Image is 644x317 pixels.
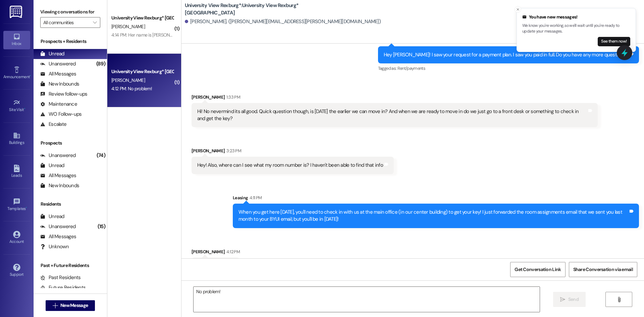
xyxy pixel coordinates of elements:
div: [PERSON_NAME]. ([PERSON_NAME][EMAIL_ADDRESS][PERSON_NAME][DOMAIN_NAME]) [185,18,381,25]
label: Viewing conversations for [40,7,100,17]
div: You have new messages! [522,14,630,20]
span: [PERSON_NAME] [111,77,145,83]
a: Account [3,229,30,247]
a: Buildings [3,130,30,148]
span: • [26,205,27,210]
div: 3:23 PM [225,147,241,154]
div: Unread [40,162,64,169]
div: [PERSON_NAME] [192,94,598,103]
img: ResiDesk Logo [10,6,23,18]
button: Share Conversation via email [569,262,637,277]
div: Residents [34,201,107,208]
div: New Inbounds [40,182,79,189]
div: Unanswered [40,60,76,67]
div: [PERSON_NAME] [192,147,394,157]
span: New Message [60,302,88,309]
div: All Messages [40,172,76,179]
i:  [560,297,565,302]
a: Site Visit • [3,97,30,115]
span: • [30,73,31,78]
div: Unanswered [40,223,76,230]
span: Get Conversation Link [515,266,561,273]
div: University View Rexburg* [GEOGRAPHIC_DATA] [111,68,173,75]
div: 4:11 PM [248,194,262,201]
button: Get Conversation Link [510,262,565,277]
div: Review follow-ups [40,91,87,98]
a: Templates • [3,196,30,214]
div: All Messages [40,233,76,240]
b: University View Rexburg*: University View Rexburg* [GEOGRAPHIC_DATA] [185,2,319,16]
span: Rent/payments [397,65,426,71]
div: Prospects + Residents [34,38,107,45]
div: (74) [95,150,107,161]
p: We know you're working, so we'll wait until you're ready to update your messages. [522,23,630,35]
button: See them now! [598,37,630,46]
a: Inbox [3,31,30,49]
div: 4:12 PM: No problem! [111,86,152,92]
div: All Messages [40,70,76,77]
div: Hi! No nevermind its all good. Quick question though, is [DATE] the earlier we can move in? And w... [197,108,587,122]
span: Send [568,296,579,303]
span: • [24,106,25,111]
div: (89) [95,59,107,69]
i:  [53,303,58,308]
div: Maintenance [40,101,77,108]
div: 1:33 PM [225,94,240,101]
span: [PERSON_NAME] [111,23,145,30]
a: Support [3,262,30,280]
div: 4:12 PM [225,248,239,255]
i:  [616,297,622,302]
div: Unread [40,50,64,57]
div: Prospects [34,140,107,147]
div: Unknown [40,243,69,250]
div: Past + Future Residents [34,262,107,269]
div: Unanswered [40,152,76,159]
div: Hey [PERSON_NAME]! I saw your request for a payment plan. I saw you paid in full. Do you have any... [384,51,628,58]
div: 4:14 PM: Her name is [PERSON_NAME] [111,32,186,38]
div: University View Rexburg* [GEOGRAPHIC_DATA] [111,14,173,21]
div: Tagged as: [378,63,639,73]
div: (15) [96,221,107,232]
div: Hey! Also, where can I see what my room number is? I haven't been able to find that info [197,162,383,169]
input: All communities [43,17,90,28]
div: [PERSON_NAME] [192,248,240,258]
div: When you get here [DATE], you'll need to check in with us at the main office (in our center build... [238,209,628,223]
i:  [93,20,97,25]
div: New Inbounds [40,81,79,88]
div: WO Follow-ups [40,111,82,118]
div: Leasing [233,194,639,204]
a: Leads [3,163,30,181]
div: Escalate [40,121,66,128]
button: Close toast [515,6,521,13]
div: Unread [40,213,64,220]
span: Share Conversation via email [573,266,633,273]
button: Send [553,292,586,307]
button: New Message [46,300,95,311]
div: Past Residents [40,274,81,281]
div: Future Residents [40,284,86,291]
